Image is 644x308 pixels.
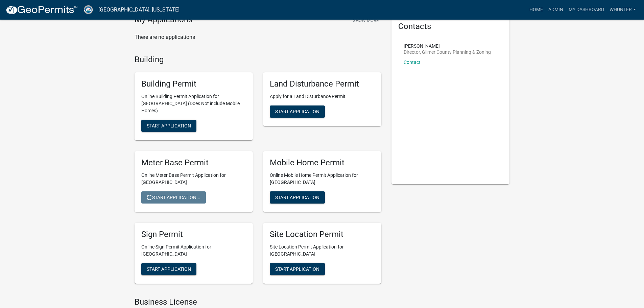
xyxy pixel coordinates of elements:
p: [PERSON_NAME] [404,44,491,48]
button: Start Application [141,263,196,275]
span: Start Application [275,266,319,271]
p: Online Meter Base Permit Application for [GEOGRAPHIC_DATA] [141,172,246,186]
button: Show More [350,15,381,26]
button: Start Application [270,263,325,275]
h5: Site Location Permit [270,230,375,239]
a: Home [527,3,546,16]
a: Admin [546,3,566,16]
h4: My Applications [135,15,192,25]
h5: Contacts [398,22,503,31]
p: Director, Gilmer County Planning & Zoning [404,50,491,54]
a: [GEOGRAPHIC_DATA], [US_STATE] [98,4,180,16]
h5: Building Permit [141,79,246,89]
h5: Mobile Home Permit [270,158,375,168]
h4: Business License [135,297,381,307]
button: Start Application [270,191,325,204]
p: There are no applications [135,33,381,41]
p: Apply for a Land Disturbance Permit [270,93,375,100]
h5: Land Disturbance Permit [270,79,375,89]
h5: Meter Base Permit [141,158,246,168]
p: Site Location Permit Application for [GEOGRAPHIC_DATA] [270,243,375,258]
a: whunter [607,3,639,16]
span: Start Application [275,194,319,200]
span: Start Application [147,123,191,128]
img: Gilmer County, Georgia [83,5,93,14]
span: Start Application... [147,194,200,200]
a: My Dashboard [566,3,607,16]
button: Start Application... [141,191,206,204]
span: Start Application [275,109,319,114]
p: Online Sign Permit Application for [GEOGRAPHIC_DATA] [141,243,246,258]
span: Start Application [147,266,191,271]
button: Start Application [141,120,196,132]
p: Online Mobile Home Permit Application for [GEOGRAPHIC_DATA] [270,172,375,186]
p: Online Building Permit Application for [GEOGRAPHIC_DATA] (Does Not include Mobile Homes) [141,93,246,114]
button: Start Application [270,105,325,118]
a: Contact [404,60,421,65]
h4: Building [135,55,381,65]
h5: Sign Permit [141,230,246,239]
